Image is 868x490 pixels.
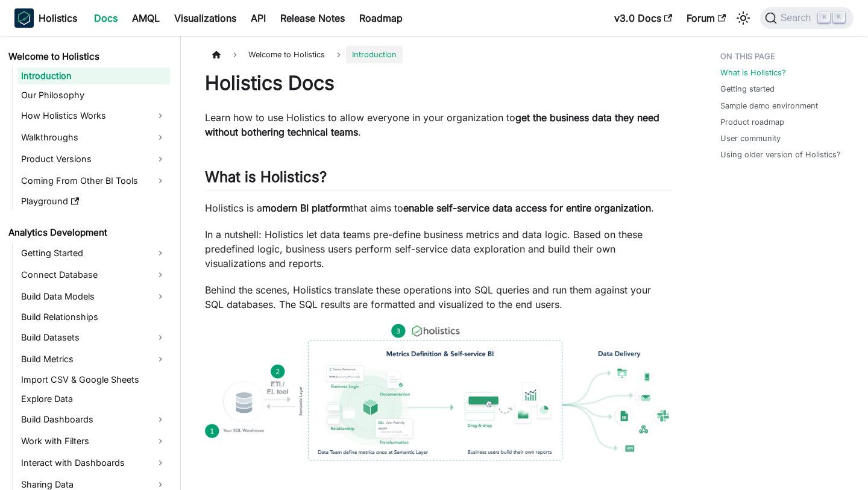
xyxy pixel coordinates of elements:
a: v3.0 Docs [607,8,679,28]
p: Learn how to use Holistics to allow everyone in your organization to . [205,110,672,139]
a: Welcome to Holistics [5,48,170,65]
a: Our Philosophy [17,87,170,104]
h1: Holistics Docs [205,71,672,95]
a: Docs [87,8,125,28]
a: Analytics Development [5,224,170,241]
span: Search [777,13,819,24]
a: HolisticsHolistics [14,8,77,28]
a: Playground [17,193,170,210]
a: Import CSV & Google Sheets [17,371,170,388]
a: Sample demo environment [720,100,818,112]
a: Product roadmap [720,116,784,128]
p: In a nutshell: Holistics let data teams pre-define business metrics and data logic. Based on thes... [205,227,672,271]
a: Build Data Models [17,287,170,306]
strong: modern BI platform [262,202,350,214]
a: AMQL [125,8,167,28]
a: Getting Started [17,243,170,263]
h2: What is Holistics? [205,168,672,191]
button: Switch between dark and light mode (currently light mode) [734,8,753,28]
a: Explore Data [17,391,170,407]
a: What is Holistics? [720,67,786,78]
a: Roadmap [352,8,410,28]
a: Coming From Other BI Tools [17,171,170,190]
a: Forum [679,8,733,28]
img: Holistics [14,8,34,28]
strong: enable self-service data access for entire organization [403,202,651,214]
img: How Holistics fits in your Data Stack [205,324,672,460]
a: API [244,8,273,28]
a: Home page [205,46,228,63]
a: Work with Filters [17,432,170,451]
a: How Holistics Works [17,106,170,125]
a: Connect Database [17,265,170,284]
p: Behind the scenes, Holistics translate these operations into SQL queries and run them against you... [205,283,672,312]
a: Using older version of Holistics? [720,149,841,160]
a: Visualizations [167,8,244,28]
a: Walkthroughs [17,128,170,147]
b: Holistics [39,11,77,25]
a: Build Datasets [17,328,170,347]
a: Introduction [17,68,170,84]
button: Search (Command+K) [760,7,854,29]
a: Build Relationships [17,309,170,325]
span: Welcome to Holistics [242,46,331,63]
p: Holistics is a that aims to . [205,201,672,215]
a: Getting started [720,83,775,95]
a: Interact with Dashboards [17,453,170,473]
a: Build Dashboards [17,410,170,429]
kbd: K [833,12,845,23]
a: Build Metrics [17,350,170,369]
a: User community [720,133,781,144]
nav: Breadcrumbs [205,46,672,63]
kbd: ⌘ [818,12,830,23]
a: Release Notes [273,8,352,28]
span: Introduction [346,46,403,63]
a: Product Versions [17,149,170,169]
